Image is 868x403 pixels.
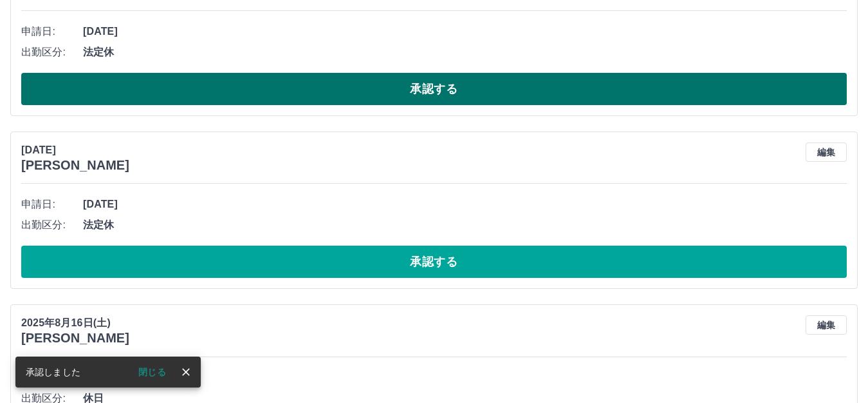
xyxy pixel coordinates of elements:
span: 申請日: [21,24,83,39]
button: close [176,362,196,382]
button: 承認する [21,73,847,105]
span: 法定休 [83,44,847,60]
span: [DATE] [83,197,847,212]
p: [DATE] [21,143,129,158]
p: 2025年8月16日(土) [21,315,129,331]
span: [DATE] [83,24,847,39]
h3: [PERSON_NAME] [21,158,129,173]
div: 承認しました [26,360,80,384]
button: 編集 [806,315,847,335]
button: 承認する [21,246,847,278]
h3: [PERSON_NAME] [21,331,129,346]
span: 出勤区分: [21,44,83,60]
button: 編集 [806,143,847,162]
span: 2025年8月16日(土) [83,370,847,386]
span: 申請日: [21,197,83,212]
span: 法定休 [83,217,847,233]
button: 閉じる [128,362,176,382]
span: 出勤区分: [21,217,83,233]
